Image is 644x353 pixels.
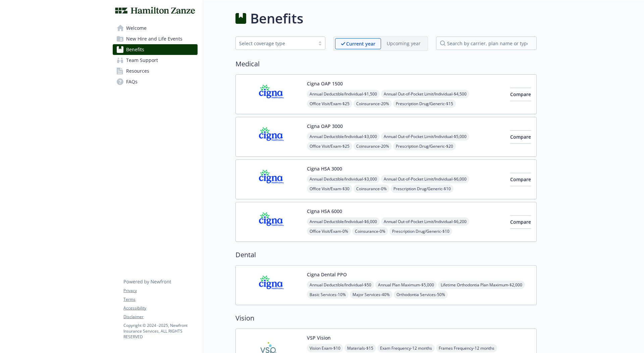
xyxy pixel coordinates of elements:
[307,227,351,235] span: Office Visit/Exam - 0%
[389,227,452,235] span: Prescription Drug/Generic - $10
[436,344,497,352] span: Frames Frequency - 12 months
[123,305,197,311] a: Accessibility
[307,99,352,108] span: Office Visit/Exam - $25
[381,132,469,141] span: Annual Out-of-Pocket Limit/Individual - $5,000
[510,134,531,140] span: Compare
[235,250,537,260] h2: Dental
[123,314,197,320] a: Disclaimer
[113,44,198,55] a: Benefits
[126,55,158,66] span: Team Support
[123,323,197,340] p: Copyright © 2024 - 2025 , Newfront Insurance Services, ALL RIGHTS RESERVED
[510,91,531,97] span: Compare
[123,288,197,294] a: Privacy
[235,313,537,323] h2: Vision
[307,208,342,215] button: Cigna HSA 6000
[307,334,331,341] button: VSP Vision
[307,290,348,299] span: Basic Services - 10%
[436,37,537,50] input: search by carrier, plan name or type
[307,281,374,289] span: Annual Deductible/Individual - $50
[241,208,302,236] img: CIGNA carrier logo
[307,344,343,352] span: Vision Exam - $10
[241,165,302,194] img: CIGNA carrier logo
[352,227,388,235] span: Coinsurance - 0%
[126,33,182,44] span: New Hire and Life Events
[113,55,198,66] a: Team Support
[393,142,456,150] span: Prescription Drug/Generic - $20
[510,88,531,101] button: Compare
[113,66,198,76] a: Resources
[307,142,352,150] span: Office Visit/Exam - $25
[239,40,312,47] div: Select coverage type
[307,185,352,193] span: Office Visit/Exam - $30
[241,271,302,299] img: CIGNA carrier logo
[307,90,380,98] span: Annual Deductible/Individual - $1,500
[123,296,197,302] a: Terms
[346,40,375,47] p: Current year
[377,344,435,352] span: Exam Frequency - 12 months
[381,175,469,183] span: Annual Out-of-Pocket Limit/Individual - $6,000
[307,217,380,226] span: Annual Deductible/Individual - $6,000
[438,281,525,289] span: Lifetime Orthodontia Plan Maximum - $2,000
[250,8,303,28] h1: Benefits
[113,76,198,87] a: FAQs
[113,33,198,44] a: New Hire and Life Events
[307,123,343,130] button: Cigna OAP 3000
[393,99,456,108] span: Prescription Drug/Generic - $15
[113,23,198,33] a: Welcome
[381,38,426,49] span: Upcoming year
[307,80,343,87] button: Cigna OAP 1500
[241,123,302,151] img: CIGNA carrier logo
[510,130,531,144] button: Compare
[241,80,302,109] img: CIGNA carrier logo
[350,290,392,299] span: Major Services - 40%
[307,175,380,183] span: Annual Deductible/Individual - $3,000
[387,40,421,47] p: Upcoming year
[126,76,138,87] span: FAQs
[307,132,380,141] span: Annual Deductible/Individual - $3,000
[307,165,342,172] button: Cigna HSA 3000
[344,344,376,352] span: Materials - $15
[126,44,144,55] span: Benefits
[126,66,149,76] span: Resources
[354,185,389,193] span: Coinsurance - 0%
[307,271,347,278] button: Cigna Dental PPO
[354,99,392,108] span: Coinsurance - 20%
[510,219,531,225] span: Compare
[126,23,147,33] span: Welcome
[391,185,453,193] span: Prescription Drug/Generic - $10
[381,217,469,226] span: Annual Out-of-Pocket Limit/Individual - $6,200
[381,90,469,98] span: Annual Out-of-Pocket Limit/Individual - $4,500
[394,290,448,299] span: Orthodontia Services - 50%
[235,59,537,69] h2: Medical
[510,176,531,183] span: Compare
[375,281,437,289] span: Annual Plan Maximum - $5,000
[510,173,531,186] button: Compare
[354,142,392,150] span: Coinsurance - 20%
[510,215,531,229] button: Compare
